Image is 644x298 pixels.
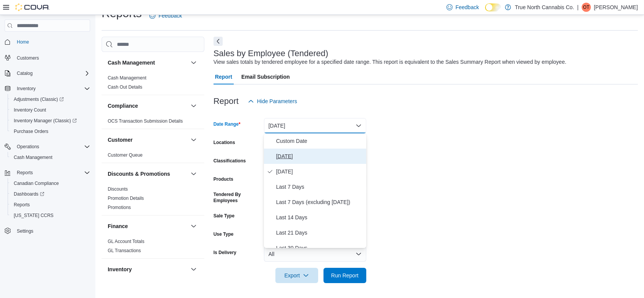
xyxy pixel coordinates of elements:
button: Inventory [189,265,198,274]
span: GL Account Totals [108,238,144,245]
a: Home [14,37,32,47]
span: [US_STATE] CCRS [14,212,53,219]
span: Adjustments (Classic) [14,96,64,102]
button: Run Report [324,268,366,283]
button: Customer [108,136,188,144]
p: | [577,3,579,12]
span: Last 14 Days [276,213,363,222]
span: Cash Management [14,154,52,160]
div: Finance [102,237,204,258]
span: Canadian Compliance [14,180,59,186]
div: Cash Management [102,73,204,95]
p: True North Cannabis Co. [515,3,574,12]
button: Settings [2,225,93,236]
a: Dashboards [8,189,93,199]
span: Settings [17,228,33,234]
button: Export [275,268,318,283]
span: Operations [17,144,39,150]
a: Inventory Manager (Classic) [11,116,80,125]
a: [US_STATE] CCRS [11,211,57,220]
button: Operations [14,142,42,151]
label: Classifications [214,158,246,164]
h3: Sales by Employee (Tendered) [214,49,328,58]
button: [DATE] [264,118,366,133]
button: All [264,246,366,262]
div: Oleksandr terekhov [582,3,591,12]
button: Catalog [14,69,36,78]
a: Inventory Count [11,105,49,115]
button: Operations [2,141,93,152]
button: Home [2,36,93,47]
button: Next [214,37,223,46]
a: Purchase Orders [11,127,52,136]
span: Dashboards [11,189,90,199]
span: Dashboards [14,191,44,197]
div: Select listbox [264,133,366,248]
a: Promotions [108,205,131,210]
div: Customer [102,151,204,163]
button: Customer [189,135,198,144]
a: Inventory Manager (Classic) [8,115,93,126]
span: Export [280,268,314,283]
span: Adjustments (Classic) [11,95,90,104]
span: Reports [14,202,30,208]
span: Last 7 Days (excluding [DATE]) [276,198,363,207]
span: Custom Date [276,136,363,146]
a: Canadian Compliance [11,179,62,188]
span: Catalog [14,69,90,78]
span: Purchase Orders [11,127,90,136]
button: Cash Management [8,152,93,163]
span: Canadian Compliance [11,179,90,188]
div: Discounts & Promotions [102,185,204,215]
h3: Inventory [108,266,132,273]
label: Date Range [214,121,241,127]
span: Run Report [331,272,359,279]
span: Purchase Orders [14,128,49,134]
button: Discounts & Promotions [108,170,188,178]
span: Settings [14,226,90,236]
button: Customers [2,52,93,63]
a: Settings [14,227,36,236]
span: Last 7 Days [276,182,363,191]
button: Reports [8,199,93,210]
label: Tendered By Employees [214,191,261,204]
button: Inventory Count [8,105,93,115]
a: Adjustments (Classic) [11,95,67,104]
button: Discounts & Promotions [189,169,198,178]
span: Dark Mode [485,11,485,12]
span: Customers [14,53,90,62]
button: Compliance [189,101,198,110]
label: Is Delivery [214,249,236,256]
span: Feedback [456,3,479,11]
h3: Cash Management [108,59,155,66]
h3: Finance [108,222,128,230]
div: View sales totals by tendered employee for a specified date range. This report is equivalent to t... [214,58,566,66]
button: Inventory [2,83,93,94]
span: Last 30 Days [276,243,363,253]
span: Promotion Details [108,195,144,201]
span: Cash Management [108,75,146,81]
button: Compliance [108,102,188,110]
span: Inventory Count [11,105,90,115]
button: Hide Parameters [245,94,300,109]
button: Purchase Orders [8,126,93,137]
h3: Compliance [108,102,138,110]
a: Cash Out Details [108,84,142,90]
span: Customer Queue [108,152,142,158]
span: Reports [11,200,90,209]
img: Cova [15,3,50,11]
span: Home [17,39,29,45]
span: Customers [17,55,39,61]
a: GL Transactions [108,248,141,253]
span: Reports [17,170,33,176]
span: Inventory Manager (Classic) [14,118,77,124]
a: Feedback [146,8,185,23]
span: Discounts [108,186,128,192]
span: OCS Transaction Submission Details [108,118,183,124]
button: Catalog [2,68,93,79]
h3: Report [214,97,239,106]
button: Canadian Compliance [8,178,93,189]
span: Reports [14,168,90,177]
span: [DATE] [276,152,363,161]
button: [US_STATE] CCRS [8,210,93,221]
